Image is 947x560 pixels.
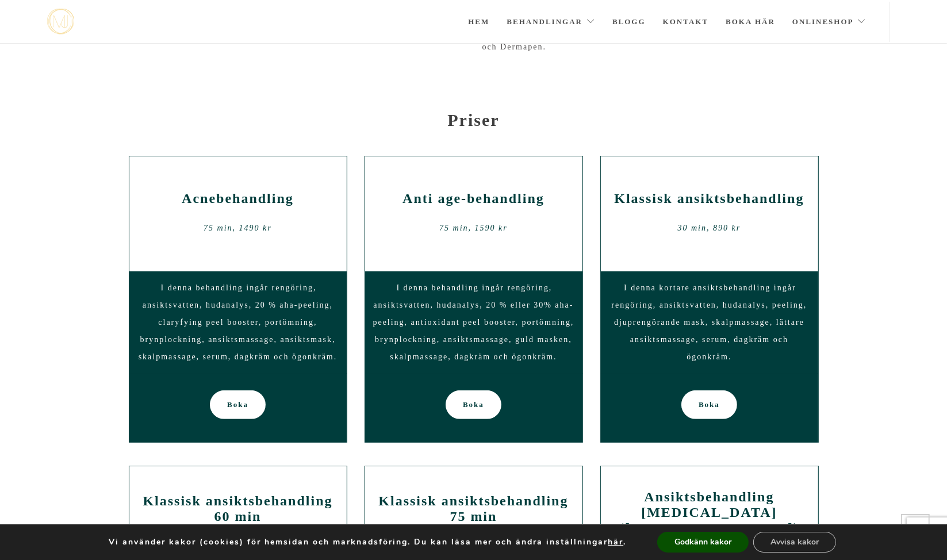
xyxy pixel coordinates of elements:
[463,390,484,419] span: Boka
[374,191,574,206] h2: Anti age-behandling
[753,532,836,553] button: Avvisa kakor
[210,390,266,419] a: Boka
[657,532,749,553] button: Godkänn kakor
[446,390,501,419] a: Boka
[138,191,338,206] h2: Acnebehandling
[139,283,338,361] span: I denna behandling ingår rengöring, ansiktsvatten, hudanalys, 20 % aha-peeling, claryfying peel b...
[47,9,74,34] a: mjstudio mjstudio mjstudio
[373,283,574,361] span: I denna behandling ingår rengöring, ansiktsvatten, hudanalys, 20 % eller 30% aha- peeling, antiox...
[374,493,574,524] h2: Klassisk ansiktsbehandling 75 min
[681,390,737,419] a: Boka
[507,2,595,42] a: Behandlingar
[608,537,623,547] button: här
[138,220,338,237] div: 75 min, 1490 kr
[129,97,133,106] span: -
[609,191,810,206] h2: Klassisk ansiktsbehandling
[609,220,810,237] div: 30 min, 890 kr
[109,537,626,547] p: Vi använder kakor (cookies) för hemsidan och marknadsföring. Du kan läsa mer och ändra inställnin...
[699,390,720,419] span: Boka
[792,2,867,42] a: Onlineshop
[609,489,810,536] h2: Ansiktsbehandling [MEDICAL_DATA] ([GEOGRAPHIC_DATA])
[468,2,489,42] a: Hem
[663,2,709,42] a: Kontakt
[447,110,499,129] strong: Priser
[374,220,574,237] div: 75 min, 1590 kr
[227,390,248,419] span: Boka
[726,2,775,42] a: Boka här
[612,2,646,42] a: Blogg
[138,493,338,524] h2: Klassisk ansiktsbehandling 60 min
[47,9,74,34] img: mjstudio
[612,283,807,361] span: I denna kortare ansiktsbehandling ingår rengöring, ansiktsvatten, hudanalys, peeling, djuprengöra...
